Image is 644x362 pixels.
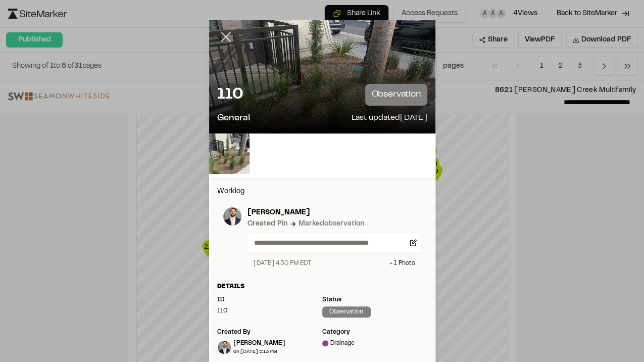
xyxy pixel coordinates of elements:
div: observation [322,306,371,318]
div: Created Pin [247,218,287,230]
div: on [DATE] 5:13 PM [233,348,285,355]
div: 110 [217,306,322,315]
div: Drainage [322,339,427,348]
p: observation [365,84,427,106]
img: file [209,133,250,174]
p: General [217,112,250,125]
div: Status [322,295,427,304]
div: Marked observation [299,218,364,230]
p: 110 [217,85,243,105]
img: Douglas Jennings [218,341,231,354]
div: [PERSON_NAME] [233,339,285,348]
p: Last updated [DATE] [352,112,427,125]
p: Worklog [217,186,427,197]
div: category [322,328,427,337]
div: [DATE] 4:30 PM EDT [254,259,311,268]
div: Details [217,282,427,291]
div: + 1 Photo [389,259,415,268]
img: photo [223,207,241,225]
p: [PERSON_NAME] [247,207,422,218]
div: ID [217,295,322,304]
div: Created by [217,328,322,337]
